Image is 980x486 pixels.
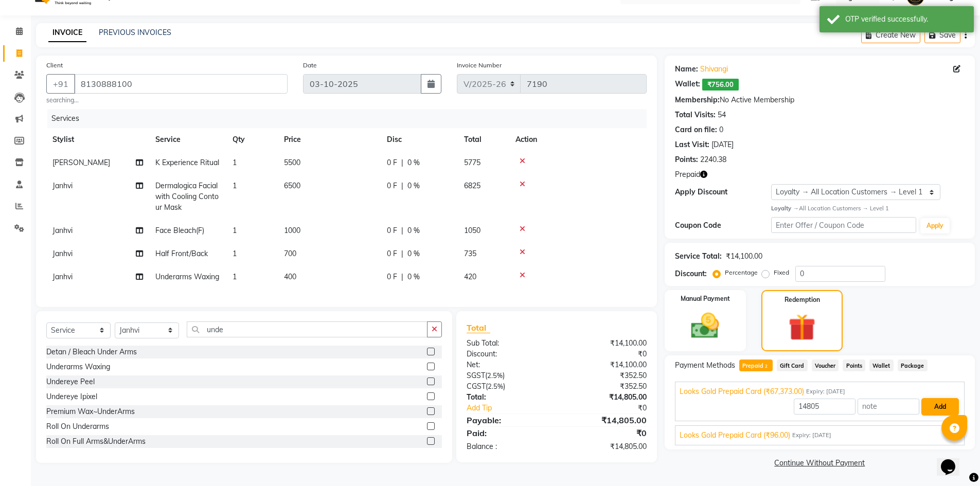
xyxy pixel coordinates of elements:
[682,310,728,342] img: _cash.svg
[920,218,950,233] button: Apply
[407,272,420,282] span: 0 %
[774,268,789,277] label: Fixed
[557,414,654,426] div: ₹14,805.00
[464,272,476,281] span: 420
[233,226,237,235] span: 1
[284,249,296,258] span: 700
[777,359,808,371] span: Gift Card
[771,204,965,213] div: All Location Customers → Level 1
[675,268,707,279] div: Discount:
[46,128,149,151] th: Stylist
[233,272,237,281] span: 1
[457,61,502,70] label: Invoice Number
[675,169,700,180] span: Prepaid
[488,382,503,390] span: 2.5%
[675,187,772,197] div: Apply Discount
[52,226,73,235] span: Janhvi
[467,371,485,380] span: SGST
[284,226,300,235] span: 1000
[46,436,146,447] div: Roll On Full Arms&UnderArms
[381,128,458,151] th: Disc
[52,158,110,167] span: [PERSON_NAME]
[52,249,73,258] span: Janhvi
[149,128,226,151] th: Service
[719,124,723,135] div: 0
[794,399,856,415] input: Amount
[155,181,219,212] span: Dermalogica Facial with Cooling Contour Mask
[726,251,762,262] div: ₹14,100.00
[401,181,403,191] span: |
[557,381,654,392] div: ₹352.50
[407,157,420,168] span: 0 %
[467,322,490,333] span: Total
[278,128,381,151] th: Price
[284,272,296,281] span: 400
[675,251,722,262] div: Service Total:
[233,158,237,167] span: 1
[792,431,831,440] span: Expiry: [DATE]
[52,181,73,190] span: Janhvi
[401,248,403,259] span: |
[557,370,654,381] div: ₹352.50
[700,64,728,75] a: Shivangi
[675,95,965,105] div: No Active Membership
[573,403,654,413] div: ₹0
[675,154,698,165] div: Points:
[898,359,928,371] span: Package
[680,430,790,441] span: Looks Gold Prepaid Card (₹96.00)
[74,74,288,94] input: Search by Name/Mobile/Email/Code
[155,272,219,281] span: Underarms Waxing
[46,96,288,105] small: searching...
[464,181,480,190] span: 6825
[284,158,300,167] span: 5500
[155,249,208,258] span: Half Front/Back
[387,225,397,236] span: 0 F
[869,359,894,371] span: Wallet
[924,27,960,43] button: Save
[459,370,557,381] div: ( )
[407,225,420,236] span: 0 %
[937,445,970,476] iframe: chat widget
[459,349,557,359] div: Discount:
[459,427,557,439] div: Paid:
[99,28,171,37] a: PREVIOUS INVOICES
[675,124,717,135] div: Card on file:
[771,217,916,233] input: Enter Offer / Coupon Code
[46,391,97,402] div: Undereye Ipixel
[700,154,726,165] div: 2240.38
[557,349,654,359] div: ₹0
[459,392,557,403] div: Total:
[401,225,403,236] span: |
[780,311,824,345] img: _gift.svg
[858,399,919,415] input: note
[46,376,95,387] div: Undereye Peel
[47,109,654,128] div: Services
[155,158,219,167] span: K Experience Ritual
[812,359,839,371] span: Voucher
[739,359,773,371] span: Prepaid
[155,226,204,235] span: Face Bleach(F)
[46,362,110,372] div: Underarms Waxing
[675,79,700,91] div: Wallet:
[464,226,480,235] span: 1050
[806,387,845,396] span: Expiry: [DATE]
[487,371,503,380] span: 2.5%
[459,403,573,413] a: Add Tip
[675,64,698,75] div: Name:
[464,158,480,167] span: 5775
[675,220,772,231] div: Coupon Code
[46,61,63,70] label: Client
[557,441,654,452] div: ₹14,805.00
[46,347,137,357] div: Detan / Bleach Under Arms
[464,249,476,258] span: 735
[711,139,734,150] div: [DATE]
[233,181,237,190] span: 1
[667,458,973,469] a: Continue Without Payment
[387,157,397,168] span: 0 F
[52,272,73,281] span: Janhvi
[675,360,735,371] span: Payment Methods
[509,128,647,151] th: Action
[407,248,420,259] span: 0 %
[459,381,557,392] div: ( )
[675,110,716,120] div: Total Visits:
